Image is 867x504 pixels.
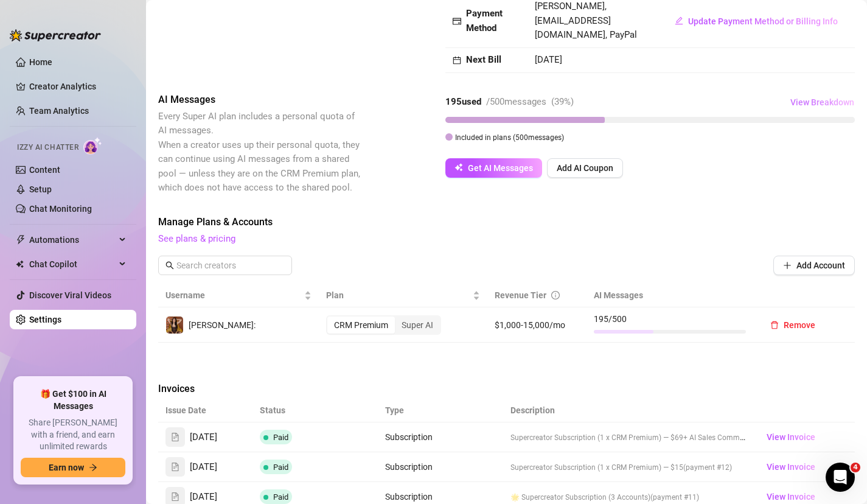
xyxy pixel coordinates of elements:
[326,289,470,302] span: Plan
[675,16,683,25] span: edit
[650,493,699,502] span: (payment #11)
[466,8,503,33] strong: Payment Method
[29,290,111,300] a: Discover Viral Videos
[510,433,683,442] span: Supercreator Subscription (1 x CRM Premium) — $69
[190,430,217,445] span: [DATE]
[326,315,441,335] div: segmented control
[385,432,433,442] span: Subscription
[487,307,587,343] td: $1,000-15,000/mo
[171,463,179,471] span: file-text
[16,235,26,245] span: thunderbolt
[826,463,855,492] iframe: Intercom live chat
[273,492,288,502] span: Paid
[503,399,754,422] th: Description
[455,133,564,142] span: Included in plans ( 500 messages)
[535,1,637,40] span: [PERSON_NAME], [EMAIL_ADDRESS][DOMAIN_NAME], PayPal
[468,163,533,173] span: Get AI Messages
[29,315,61,324] a: Settings
[319,284,487,307] th: Plan
[29,204,92,214] a: Chat Monitoring
[158,215,855,229] span: Manage Plans & Accounts
[385,492,433,502] span: Subscription
[29,165,60,175] a: Content
[158,399,252,422] th: Issue Date
[510,493,650,502] span: 🌟 Supercreator Subscription (3 Accounts)
[83,137,102,155] img: AI Chatter
[171,492,179,501] span: file-text
[587,284,753,307] th: AI Messages
[761,315,825,335] button: Remove
[796,261,845,270] span: Add Account
[535,54,562,65] span: [DATE]
[273,463,288,472] span: Paid
[767,430,815,444] span: View Invoice
[466,54,501,65] strong: Next Bill
[665,12,848,31] button: Update Payment Method or Billing Info
[29,77,127,96] a: Creator Analytics
[29,184,52,194] a: Setup
[158,111,360,194] span: Every Super AI plan includes a personal quota of AI messages. When a creator uses up their person...
[21,388,125,412] span: 🎁 Get $100 in AI Messages
[762,460,820,474] a: View Invoice
[176,259,275,272] input: Search creators
[495,290,546,300] span: Revenue Tier
[510,463,683,472] span: Supercreator Subscription (1 x CRM Premium) — $15
[17,142,78,153] span: Izzy AI Chatter
[21,458,125,477] button: Earn nowarrow-right
[10,29,101,41] img: logo-BBDzfeDw.svg
[378,399,440,422] th: Type
[486,96,546,107] span: / 500 messages
[784,320,815,330] span: Remove
[770,321,779,329] span: delete
[165,261,174,270] span: search
[773,256,855,275] button: Add Account
[547,158,623,178] button: Add AI Coupon
[49,463,84,472] span: Earn now
[453,56,461,65] span: calendar
[158,93,363,107] span: AI Messages
[29,57,52,67] a: Home
[395,317,440,334] div: Super AI
[252,399,378,422] th: Status
[551,96,574,107] span: ( 39 %)
[557,163,613,173] span: Add AI Coupon
[594,312,746,326] span: 195 / 500
[89,463,97,472] span: arrow-right
[158,233,235,244] a: See plans & pricing
[551,291,560,299] span: info-circle
[767,490,815,503] span: View Invoice
[166,317,183,334] img: Guido:
[783,261,792,270] span: plus
[385,462,433,472] span: Subscription
[762,430,820,444] a: View Invoice
[688,16,838,26] span: Update Payment Method or Billing Info
[445,158,542,178] button: Get AI Messages
[683,463,732,472] span: (payment #12)
[29,230,116,250] span: Automations
[190,460,217,475] span: [DATE]
[158,284,319,307] th: Username
[171,433,179,441] span: file-text
[767,460,815,474] span: View Invoice
[16,260,24,268] img: Chat Copilot
[453,17,461,26] span: credit-card
[165,289,302,302] span: Username
[158,382,363,396] span: Invoices
[327,317,395,334] div: CRM Premium
[29,254,116,274] span: Chat Copilot
[273,433,288,442] span: Paid
[189,320,256,330] span: [PERSON_NAME]:
[29,106,89,116] a: Team Analytics
[762,489,820,504] a: View Invoice
[790,93,855,112] button: View Breakdown
[21,417,125,453] span: Share [PERSON_NAME] with a friend, and earn unlimited rewards
[851,463,860,472] span: 4
[790,97,854,107] span: View Breakdown
[445,96,481,107] strong: 195 used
